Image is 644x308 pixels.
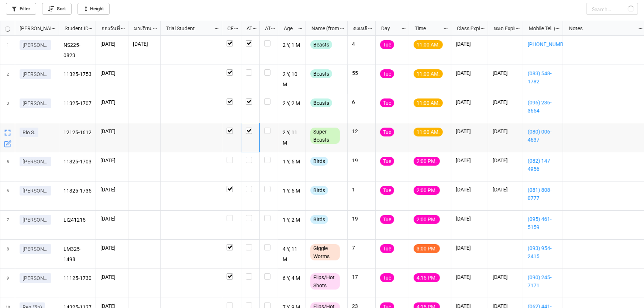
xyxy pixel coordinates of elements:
[283,215,302,225] p: 1 Y, 2 M
[261,24,271,32] div: ATK
[6,3,36,15] a: Filter
[493,157,519,164] p: [DATE]
[63,128,92,138] p: 12125-1612
[456,157,483,164] p: [DATE]
[7,240,9,269] span: 8
[100,244,124,252] p: [DATE]
[380,98,394,107] div: Tue
[310,69,332,78] div: Beasts
[63,69,92,80] p: 11325-1753
[528,69,558,86] a: (083) 548-1782
[310,40,332,49] div: Beasts
[380,40,394,49] div: Tue
[456,40,483,48] p: [DATE]
[162,24,214,32] div: Trial Student
[63,157,92,167] p: 11325-1703
[23,187,48,194] p: [PERSON_NAME]
[60,24,88,32] div: Student ID (from [PERSON_NAME] Name)
[307,24,340,32] div: Name (from Class)
[7,152,9,181] span: 5
[78,3,110,15] a: Height
[15,24,51,32] div: [PERSON_NAME] Name
[63,215,92,225] p: LI241215
[586,3,638,15] input: Search...
[352,273,371,281] p: 17
[456,273,483,281] p: [DATE]
[283,128,302,148] p: 2 Y, 11 M
[23,100,48,107] p: [PERSON_NAME]
[130,24,153,32] div: มาเรียน
[414,244,440,253] div: 3:00 PM.
[63,273,92,284] p: 11125-1730
[63,244,92,264] p: LM325-1498
[380,128,394,136] div: Tue
[380,69,394,78] div: Tue
[528,128,558,144] a: (080) 006-4637
[456,244,483,252] p: [DATE]
[63,98,92,109] p: 11325-1707
[7,94,9,123] span: 3
[414,273,440,282] div: 4:15 PM.
[23,274,48,282] p: [PERSON_NAME]
[283,40,302,51] p: 2 Y, 1 M
[414,157,440,166] div: 2:00 PM.
[456,186,483,193] p: [DATE]
[452,24,480,32] div: Class Expiration
[380,273,394,282] div: Tue
[489,24,515,32] div: หมด Expired date (from [PERSON_NAME] Name)
[7,211,9,239] span: 7
[414,40,443,49] div: 11:00 AM.
[23,41,48,49] p: [PERSON_NAME]
[493,69,519,77] p: [DATE]
[352,244,371,252] p: 7
[414,98,443,107] div: 11:00 AM.
[380,186,394,195] div: Tue
[23,216,48,224] p: [PERSON_NAME]
[100,40,124,48] p: [DATE]
[352,69,371,77] p: 55
[528,40,558,48] a: [PHONE_NUMBER]
[7,36,9,65] span: 1
[0,21,59,36] div: grid
[528,215,558,231] a: (095) 461-5159
[493,186,519,193] p: [DATE]
[283,186,302,196] p: 1 Y, 5 M
[23,70,48,78] p: [PERSON_NAME]
[283,98,302,109] p: 2 Y, 2 M
[456,215,483,222] p: [DATE]
[349,24,368,32] div: คงเหลือ (from Nick Name)
[100,186,124,193] p: [DATE]
[223,24,234,32] div: CF
[414,128,443,136] div: 11:00 AM.
[100,157,124,164] p: [DATE]
[380,157,394,166] div: Tue
[23,245,48,253] p: [PERSON_NAME]
[283,69,302,89] p: 2 Y, 10 M
[352,40,371,48] p: 4
[7,181,9,210] span: 6
[310,273,340,290] div: Flips/Hot Shots
[133,40,156,48] p: [DATE]
[456,128,483,135] p: [DATE]
[242,24,252,32] div: ATT
[310,215,328,224] div: Birds
[352,128,371,135] p: 12
[63,186,92,196] p: 11325-1735
[100,273,124,281] p: [DATE]
[352,186,371,193] p: 1
[63,40,92,60] p: NS225-0823
[100,69,124,77] p: [DATE]
[23,158,48,165] p: [PERSON_NAME]
[310,98,332,107] div: Beasts
[310,157,328,166] div: Birds
[310,128,340,144] div: Super Beasts
[97,24,121,32] div: จองวันที่
[524,24,555,32] div: Mobile Tel. (from Nick Name)
[283,244,302,264] p: 4 Y, 11 M
[528,98,558,115] a: (096) 236-3654
[493,98,519,106] p: [DATE]
[23,129,35,136] p: Rio S.
[493,273,519,281] p: [DATE]
[493,128,519,135] p: [DATE]
[528,244,558,260] a: (093) 954-2415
